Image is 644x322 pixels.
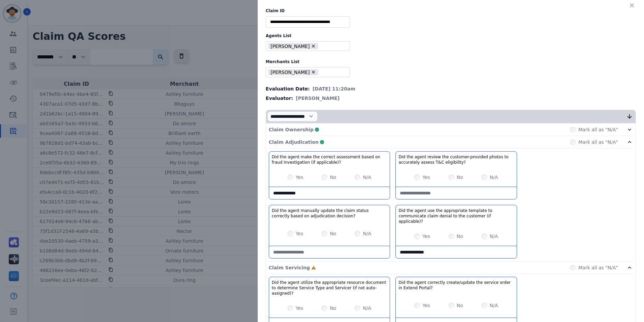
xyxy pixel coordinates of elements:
[490,174,498,181] label: N/A
[272,208,387,219] h3: Did the agent manually update the claim status correctly based on adjudication decision?
[296,95,340,102] span: [PERSON_NAME]
[269,139,319,145] p: Claim Adjudication
[266,85,636,92] div: Evaluation Date:
[363,305,371,312] label: N/A
[398,208,514,224] h3: Did the agent use the appropriate template to communicate claim denial to the customer (if applic...
[398,280,514,291] h3: Did the agent correctly create/update the service order in Extend Portal?
[313,85,355,92] span: [DATE] 11:20am
[578,139,618,145] label: Mark all as "N/A"
[266,33,636,38] label: Agents List
[269,264,310,271] p: Claim Servicing
[457,302,463,309] label: No
[296,230,303,237] label: Yes
[266,8,636,14] label: Claim ID
[266,59,636,64] label: Merchants List
[578,264,618,271] label: Mark all as "N/A"
[578,126,618,133] label: Mark all as "N/A"
[272,280,387,296] h3: Did the agent utilize the appropriate resource document to determine Service Type and Servicer (i...
[269,126,314,133] p: Claim Ownership
[398,154,514,165] h3: Did the agent review the customer-provided photos to accurately assess T&C eligibility?
[267,42,346,50] ul: selected options
[268,43,318,49] li: [PERSON_NAME]
[490,302,498,309] label: N/A
[267,68,346,76] ul: selected options
[272,154,387,165] h3: Did the agent make the correct assessment based on fraud investigation (if applicable)?
[330,230,336,237] label: No
[330,174,336,181] label: No
[457,233,463,240] label: No
[422,302,430,309] label: Yes
[296,305,303,312] label: Yes
[266,95,636,102] div: Evaluator:
[363,174,371,181] label: N/A
[422,174,430,181] label: Yes
[490,233,498,240] label: N/A
[296,174,303,181] label: Yes
[268,69,318,76] li: [PERSON_NAME]
[422,233,430,240] label: Yes
[363,230,371,237] label: N/A
[330,305,336,312] label: No
[311,44,316,49] button: Remove Bonnie Lettimore
[311,70,316,75] button: Remove Ashley - Reguard
[457,174,463,181] label: No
